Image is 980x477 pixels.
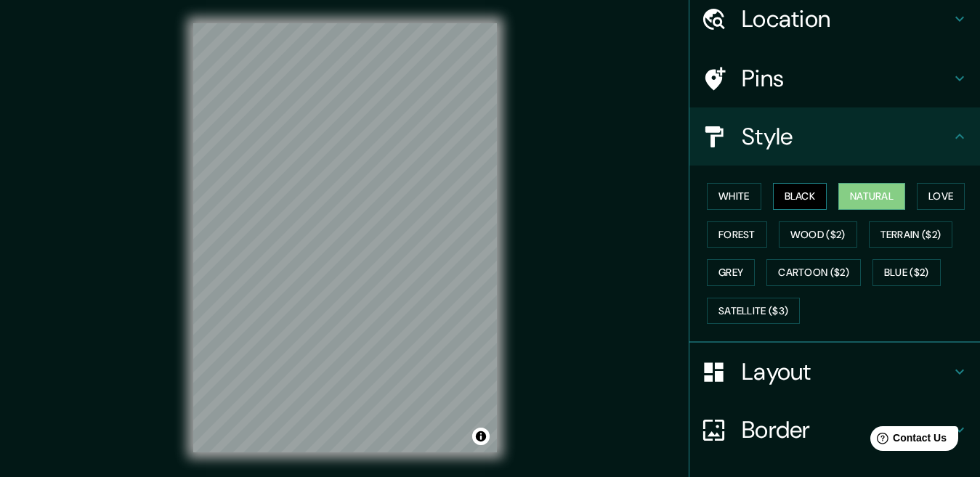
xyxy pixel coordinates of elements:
[689,107,980,166] div: Style
[193,23,497,452] canvas: Map
[689,49,980,107] div: Pins
[779,221,857,248] button: Wood ($2)
[742,64,951,93] h4: Pins
[689,343,980,401] div: Layout
[742,122,951,151] h4: Style
[917,183,965,210] button: Love
[707,221,767,248] button: Forest
[707,183,761,210] button: White
[472,428,490,445] button: Toggle attribution
[872,259,941,286] button: Blue ($2)
[773,183,827,210] button: Black
[869,221,953,248] button: Terrain ($2)
[742,357,951,386] h4: Layout
[838,183,905,210] button: Natural
[766,259,861,286] button: Cartoon ($2)
[851,420,964,461] iframe: Help widget launcher
[689,401,980,459] div: Border
[742,415,951,444] h4: Border
[707,298,800,325] button: Satellite ($3)
[742,4,951,33] h4: Location
[707,259,755,286] button: Grey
